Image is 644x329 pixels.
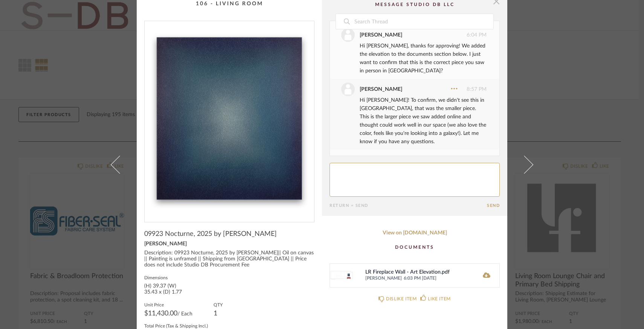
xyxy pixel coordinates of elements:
span: [PERSON_NAME] [365,275,402,282]
div: 6:04 PM [341,28,487,42]
span: / Each [177,311,192,317]
div: 1 [214,311,223,317]
label: Unit Price [144,301,192,308]
label: Total Price (Tax & Shipping Incl.) [144,323,208,329]
div: (H) 39.37 (W) 35.43 x (D) 1.77 [144,283,189,295]
input: Search Thread [354,14,493,29]
div: Description: 09923 Nocturne, 2025 by [PERSON_NAME]|| Oil on canvas || Painting is unframed || Shi... [144,250,314,268]
div: [PERSON_NAME] [360,31,402,39]
div: 0 [145,21,314,216]
div: Return = Send [330,203,487,208]
div: [PERSON_NAME] [144,241,314,247]
label: QTY [214,301,223,308]
div: Hi [PERSON_NAME]! To confirm, we didn't see this in [GEOGRAPHIC_DATA], that was the smaller piece... [360,96,487,146]
div: DISLIKE ITEM [386,295,417,303]
div: LIKE ITEM [428,295,450,303]
div: 8:57 PM [341,83,487,96]
span: 09923 Nocturne, 2025 by [PERSON_NAME] [144,230,277,238]
span: 6:03 PM [DATE] [404,275,472,282]
div: Hi [PERSON_NAME], thanks for approving! We added the elevation to the documents section below. I ... [360,42,487,75]
div: [PERSON_NAME] [360,85,402,93]
img: 90e94394-9424-4700-b768-c21cf6c76e7f_1000x1000.jpg [145,21,314,216]
span: $11,430.00 [144,310,177,317]
a: View on [DOMAIN_NAME] [330,230,500,236]
label: Dimensions [144,274,189,280]
img: 97656595-40ae-457f-92d0-64b8c64e4df5_64x64.jpg [330,264,354,287]
button: Send [487,203,500,208]
div: LR Fireplace Wall - Art Elevation.pdf [365,269,472,275]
